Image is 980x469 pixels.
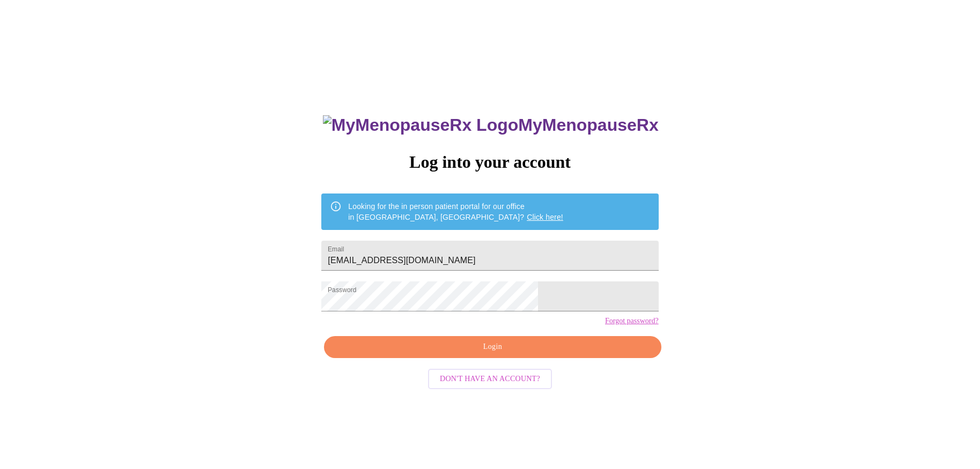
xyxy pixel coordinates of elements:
h3: MyMenopauseRx [323,115,659,135]
span: Login [336,340,649,354]
img: MyMenopauseRx Logo [323,115,518,135]
a: Don't have an account? [425,373,555,382]
button: Don't have an account? [428,369,552,390]
a: Forgot password? [605,317,659,325]
button: Login [324,336,661,358]
div: Looking for the in person patient portal for our office in [GEOGRAPHIC_DATA], [GEOGRAPHIC_DATA]? [348,197,563,227]
span: Don't have an account? [440,373,540,386]
a: Click here! [527,213,563,221]
h3: Log into your account [321,152,658,172]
